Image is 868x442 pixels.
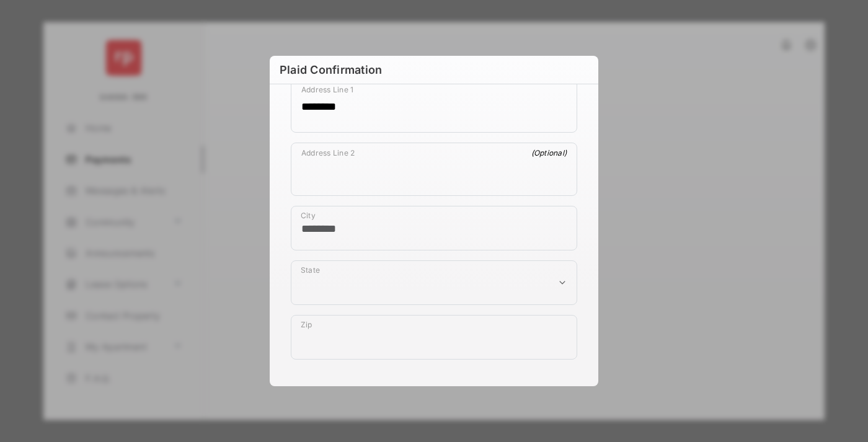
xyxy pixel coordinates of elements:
[291,315,577,360] div: payment_method_screening[postal_addresses][postalCode]
[270,56,598,84] h6: Plaid Confirmation
[291,206,577,250] div: payment_method_screening[postal_addresses][locality]
[291,79,577,133] div: payment_method_screening[postal_addresses][addressLine1]
[291,143,577,196] div: payment_method_screening[postal_addresses][addressLine2]
[291,260,577,305] div: payment_method_screening[postal_addresses][administrativeArea]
